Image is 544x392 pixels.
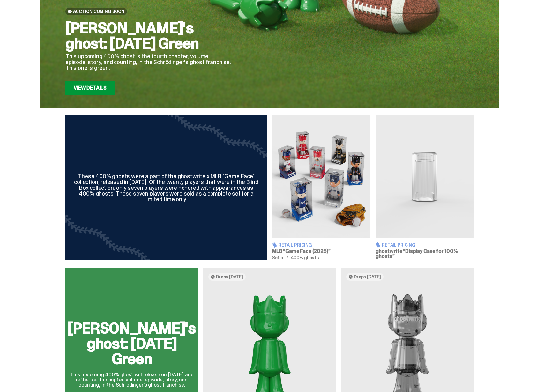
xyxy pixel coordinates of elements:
[376,115,474,260] a: Display Case for 100% ghosts Retail Pricing
[73,9,124,14] span: Auction Coming Soon
[216,274,243,279] span: Drops [DATE]
[279,243,312,247] span: Retail Pricing
[376,115,474,238] img: Display Case for 100% ghosts
[272,115,370,238] img: Game Face (2025)
[65,81,115,95] a: View Details
[65,20,231,51] h2: [PERSON_NAME]'s ghost: [DATE] Green
[272,255,319,261] span: Set of 7, 400% ghosts
[68,321,196,366] h2: [PERSON_NAME]'s ghost: [DATE] Green
[272,115,370,260] a: Game Face (2025) Retail Pricing
[382,243,415,247] span: Retail Pricing
[272,249,370,254] h3: MLB “Game Face (2025)”
[65,54,231,71] p: This upcoming 400% ghost is the fourth chapter, volume, episode, story, and counting, in the Schr...
[376,249,474,259] h3: ghostwrite “Display Case for 100% ghosts”
[68,372,196,388] p: This upcoming 400% ghost will release on [DATE] and is the fourth chapter, volume, episode, story...
[354,274,381,279] span: Drops [DATE]
[73,174,259,202] div: These 400% ghosts were a part of the ghostwrite x MLB "Game Face" collection, released in [DATE]....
